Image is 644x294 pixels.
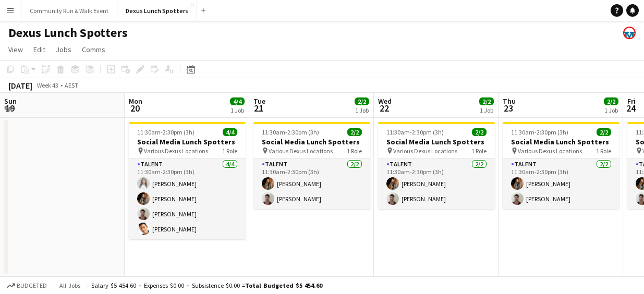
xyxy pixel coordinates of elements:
[223,128,237,136] span: 4/4
[8,25,128,41] h1: Dexus Lunch Spotters
[4,43,27,56] a: View
[503,96,516,106] span: Thu
[17,282,47,289] span: Budgeted
[129,137,246,146] h3: Social Media Lunch Spotters
[253,96,265,106] span: Tue
[82,45,105,54] span: Comms
[129,96,142,106] span: Mon
[129,122,246,239] app-job-card: 11:30am-2:30pm (3h)4/4Social Media Lunch Spotters Various Dexus Locations1 RoleTalent4/411:30am-2...
[253,122,370,209] app-job-card: 11:30am-2:30pm (3h)2/2Social Media Lunch Spotters Various Dexus Locations1 RoleTalent2/211:30am-2...
[503,122,619,209] app-job-card: 11:30am-2:30pm (3h)2/2Social Media Lunch Spotters Various Dexus Locations1 RoleTalent2/211:30am-2...
[127,102,142,114] span: 20
[56,45,71,54] span: Jobs
[245,281,322,289] span: Total Budgeted $5 454.60
[472,128,487,136] span: 2/2
[253,158,370,209] app-card-role: Talent2/211:30am-2:30pm (3h)[PERSON_NAME][PERSON_NAME]
[347,128,362,136] span: 2/2
[480,106,493,114] div: 1 Job
[91,281,322,289] div: Salary $5 454.60 + Expenses $0.00 + Subsistence $0.00 =
[378,96,392,106] span: Wed
[503,158,619,209] app-card-role: Talent2/211:30am-2:30pm (3h)[PERSON_NAME][PERSON_NAME]
[503,137,619,146] h3: Social Media Lunch Spotters
[501,102,516,114] span: 23
[65,81,78,89] div: AEST
[269,147,333,155] span: Various Dexus Locations
[8,45,23,54] span: View
[511,128,568,136] span: 11:30am-2:30pm (3h)
[29,43,50,56] a: Edit
[253,137,370,146] h3: Social Media Lunch Spotters
[52,43,76,56] a: Jobs
[471,147,487,155] span: 1 Role
[378,158,495,209] app-card-role: Talent2/211:30am-2:30pm (3h)[PERSON_NAME][PERSON_NAME]
[627,96,636,106] span: Fri
[626,102,636,114] span: 24
[376,102,392,114] span: 22
[378,137,495,146] h3: Social Media Lunch Spotters
[144,147,208,155] span: Various Dexus Locations
[623,27,636,39] app-user-avatar: Kristin Kenneally
[230,106,244,114] div: 1 Job
[5,280,48,291] button: Budgeted
[262,128,319,136] span: 11:30am-2:30pm (3h)
[252,102,265,114] span: 21
[596,147,611,155] span: 1 Role
[21,1,117,21] button: Community Run & Walk Event
[355,106,369,114] div: 1 Job
[34,81,60,89] span: Week 43
[597,128,611,136] span: 2/2
[3,102,17,114] span: 19
[222,147,237,155] span: 1 Role
[4,96,17,106] span: Sun
[129,158,246,239] app-card-role: Talent4/411:30am-2:30pm (3h)[PERSON_NAME][PERSON_NAME][PERSON_NAME][PERSON_NAME]
[8,80,32,91] div: [DATE]
[604,97,618,105] span: 2/2
[230,97,245,105] span: 4/4
[604,106,618,114] div: 1 Job
[347,147,362,155] span: 1 Role
[33,45,45,54] span: Edit
[479,97,494,105] span: 2/2
[57,281,82,289] span: All jobs
[386,128,444,136] span: 11:30am-2:30pm (3h)
[378,122,495,209] app-job-card: 11:30am-2:30pm (3h)2/2Social Media Lunch Spotters Various Dexus Locations1 RoleTalent2/211:30am-2...
[117,1,197,21] button: Dexus Lunch Spotters
[137,128,195,136] span: 11:30am-2:30pm (3h)
[355,97,369,105] span: 2/2
[78,43,110,56] a: Comms
[518,147,582,155] span: Various Dexus Locations
[393,147,457,155] span: Various Dexus Locations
